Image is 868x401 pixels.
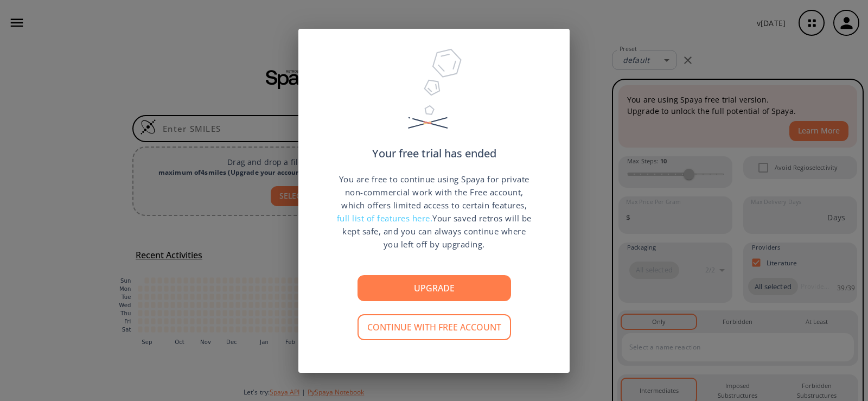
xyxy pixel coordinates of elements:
p: Your free trial has ended [372,148,496,159]
p: You are free to continue using Spaya for private non-commercial work with the Free account, which... [336,173,532,251]
span: full list of features here. [337,213,433,224]
img: Trial Ended [403,45,465,148]
button: Upgrade [358,275,511,301]
button: Continue with free account [358,314,511,340]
